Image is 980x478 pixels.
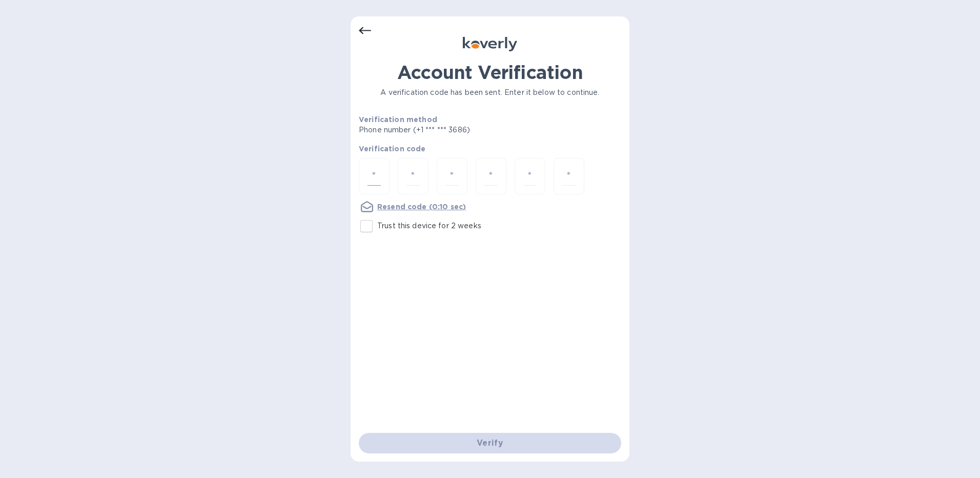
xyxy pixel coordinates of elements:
[359,125,548,135] p: Phone number (+1 *** *** 3686)
[359,62,621,83] h1: Account Verification
[377,221,481,231] p: Trust this device for 2 weeks
[377,203,466,211] u: Resend code (0:10 sec)
[359,144,621,154] p: Verification code
[359,87,621,98] p: A verification code has been sent. Enter it below to continue.
[359,115,437,124] b: Verification method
